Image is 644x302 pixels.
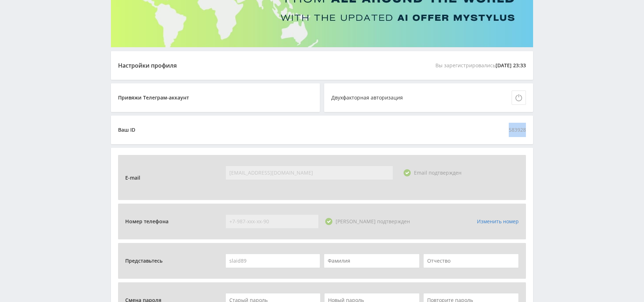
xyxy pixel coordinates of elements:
a: Изменить номер [477,218,519,225]
div: Настройки профиля [118,62,177,69]
span: Привяжи Телеграм-аккаунт [118,91,192,105]
span: Номер телефона [125,214,172,229]
span: E-mail [125,171,144,185]
span: Представьтесь [125,254,166,268]
span: Вы зарегистрировались [435,58,526,73]
input: Фамилия [324,254,419,268]
input: Имя [225,254,321,268]
div: Двухфакторная авторизация [331,95,403,101]
span: 583928 [509,123,526,137]
span: [PERSON_NAME] подтвержден [336,218,410,225]
span: [DATE] 23:33 [496,58,526,73]
div: Ваш ID [118,127,135,133]
input: Отчество [423,254,519,268]
span: Email подтвержден [414,169,462,176]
